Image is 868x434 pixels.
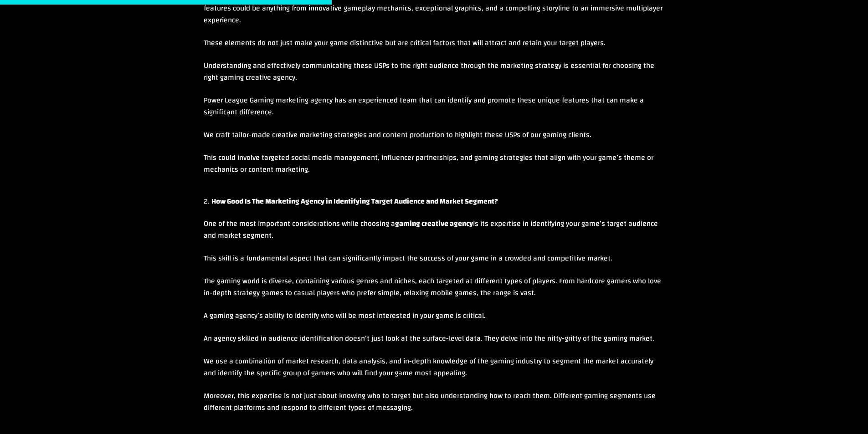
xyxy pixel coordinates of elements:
p: One of the most important considerations while choosing a is its expertise in identifying your ga... [204,218,664,252]
strong: gaming creative agency [395,217,473,230]
strong: How Good Is The Marketing Agency in Identifying Target Audience and Market Segment? [211,194,498,208]
p: This skill is a fundamental aspect that can significantly impact the success of your game in a cr... [204,252,664,275]
p: Understanding and effectively communicating these USPs to the right audience through the marketin... [204,60,664,94]
p: Moreover, this expertise is not just about knowing who to target but also understanding how to re... [204,390,664,424]
p: The gaming world is diverse, containing various genres and niches, each targeted at different typ... [204,275,664,310]
p: A gaming agency’s ability to identify who will be most interested in your game is critical. [204,310,664,332]
p: We craft tailor-made creative marketing strategies and content production to highlight these USPs... [204,129,664,152]
p: These elements do not just make your game distinctive but are critical factors that will attract ... [204,37,664,60]
p: Power League Gaming marketing agency has an experienced team that can identify and promote these ... [204,94,664,129]
p: This could involve targeted social media management, influencer partnerships, and gaming strategi... [204,152,664,186]
iframe: Chat Widget [822,390,868,434]
p: An agency skilled in audience identification doesn’t just look at the surface-level data. They de... [204,332,664,355]
p: We use a combination of market research, data analysis, and in-depth knowledge of the gaming indu... [204,355,664,390]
